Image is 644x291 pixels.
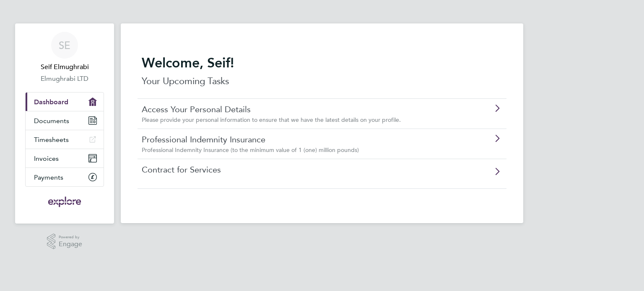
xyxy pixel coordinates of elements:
[25,62,104,72] span: Seif Elmughrabi
[47,195,82,209] img: exploregroup-logo-retina.png
[34,98,68,106] span: Dashboard
[59,40,70,51] span: SE
[34,155,59,162] span: Invoices
[26,149,104,167] a: Invoices
[26,111,104,130] a: Documents
[142,116,401,124] span: Please provide your personal information to ensure that we have the latest details on your profile.
[59,234,82,241] span: Powered by
[34,173,63,181] span: Payments
[34,117,69,125] span: Documents
[15,23,114,224] nav: Main navigation
[142,146,359,154] span: Professional Indemnity Insurance (to the minimum value of 1 (one) million pounds)
[47,234,83,250] a: Powered byEngage
[142,164,455,175] a: Contract for Services
[25,32,104,72] a: SESeif Elmughrabi
[59,241,82,248] span: Engage
[26,93,104,111] a: Dashboard
[142,75,502,88] p: Your Upcoming Tasks
[142,54,502,71] h2: Welcome, Seif!
[26,168,104,186] a: Payments
[142,134,455,145] a: Professional Indemnity Insurance
[26,130,104,149] a: Timesheets
[34,136,69,144] span: Timesheets
[25,195,104,209] a: Go to home page
[25,74,104,84] a: Elmughrabi LTD
[142,104,455,115] a: Access Your Personal Details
